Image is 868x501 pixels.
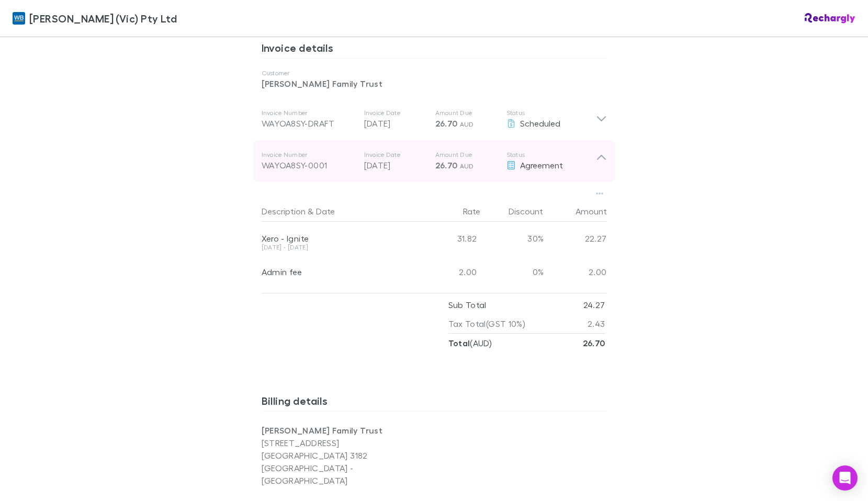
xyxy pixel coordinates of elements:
span: Agreement [520,160,563,170]
div: Xero - Ignite [262,233,414,244]
div: 22.27 [544,222,607,255]
button: Description [262,201,306,222]
p: [DATE] [364,117,427,130]
div: Open Intercom Messenger [832,465,858,491]
img: William Buck (Vic) Pty Ltd's Logo [13,12,25,25]
p: Invoice Date [364,109,427,117]
p: [GEOGRAPHIC_DATA] - [GEOGRAPHIC_DATA] [262,462,434,487]
button: Date [316,201,335,222]
h3: Billing details [262,394,607,411]
span: [PERSON_NAME] (Vic) Pty Ltd [29,10,177,26]
p: [GEOGRAPHIC_DATA] 3182 [262,449,434,462]
div: Invoice NumberWAYOA8SY-DRAFTInvoice Date[DATE]Amount Due26.70 AUDStatusScheduled [253,98,615,140]
p: Status [506,109,596,117]
div: & [262,201,414,222]
p: Status [506,151,596,159]
span: AUD [460,162,474,170]
h3: Invoice details [262,41,607,58]
p: Amount Due [435,109,498,117]
p: Customer [262,69,607,77]
span: 26.70 [435,160,458,170]
div: 0% [481,255,544,289]
div: Invoice NumberWAYOA8SY-0001Invoice Date[DATE]Amount Due26.70 AUDStatusAgreement [253,140,615,182]
span: Scheduled [520,118,560,128]
div: Admin fee [262,267,414,277]
p: Invoice Date [364,151,427,159]
p: ( AUD ) [448,334,492,352]
p: Amount Due [435,151,498,159]
div: WAYOA8SY-0001 [262,159,356,172]
div: [DATE] - [DATE] [262,244,414,251]
p: [DATE] [364,159,427,172]
p: [PERSON_NAME] Family Trust [262,424,434,437]
p: Tax Total (GST 10%) [448,314,526,333]
div: 2.00 [544,255,607,289]
div: 30% [481,222,544,255]
img: Rechargly Logo [805,13,855,24]
strong: Total [448,338,470,348]
div: 2.00 [419,255,481,289]
div: 31.82 [419,222,481,255]
span: 26.70 [435,118,458,129]
p: [STREET_ADDRESS] [262,437,434,449]
p: Invoice Number [262,109,356,117]
p: [PERSON_NAME] Family Trust [262,77,607,90]
strong: 26.70 [583,338,605,348]
p: 2.43 [588,314,605,333]
p: Invoice Number [262,151,356,159]
div: WAYOA8SY-DRAFT [262,117,356,130]
p: 24.27 [583,295,605,314]
p: Sub Total [448,295,487,314]
span: AUD [460,120,474,128]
